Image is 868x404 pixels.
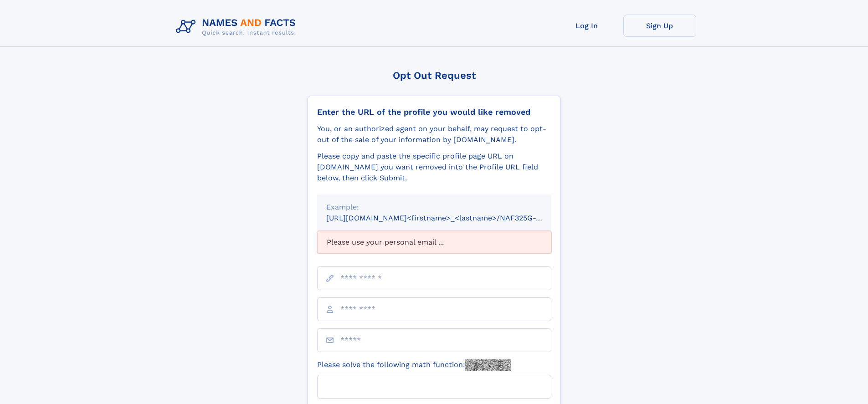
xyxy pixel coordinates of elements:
div: Enter the URL of the profile you would like removed [317,107,551,117]
div: You, or an authorized agent on your behalf, may request to opt-out of the sale of your informatio... [317,123,551,145]
img: Logo Names and Facts [172,15,303,39]
label: Please solve the following math function: [317,359,511,371]
a: Sign Up [623,15,696,37]
div: Please use your personal email ... [317,231,551,254]
div: Please copy and paste the specific profile page URL on [DOMAIN_NAME] you want removed into the Pr... [317,151,551,184]
div: Example: [326,202,542,213]
div: Opt Out Request [308,70,561,81]
a: Log In [550,15,623,37]
small: [URL][DOMAIN_NAME]<firstname>_<lastname>/NAF325G-xxxxxxxx [326,214,569,222]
